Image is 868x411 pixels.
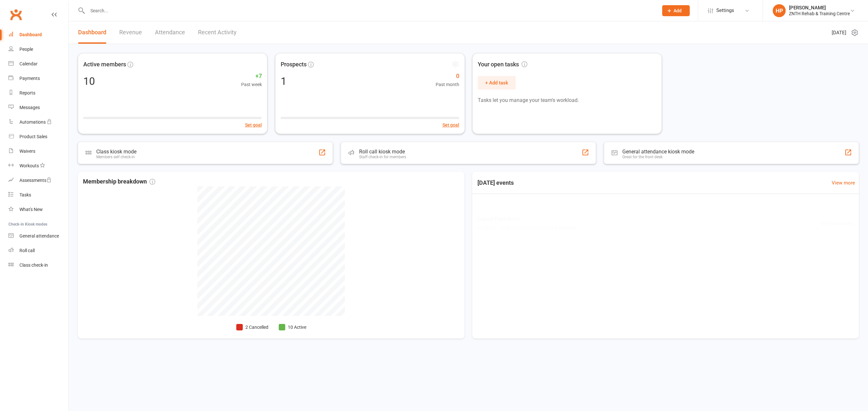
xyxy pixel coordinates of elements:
a: Dashboard [8,28,68,42]
div: Class kiosk mode [96,149,136,155]
div: [PERSON_NAME] [789,5,850,11]
p: Tasks let you manage your team's workload. [478,96,656,105]
div: Class check-in [19,262,48,268]
button: + Add task [478,76,516,90]
div: Waivers [19,149,35,154]
a: Tasks [8,188,68,202]
span: Active members [83,60,126,69]
div: ZNTH Rehab & Training Centre [789,11,850,17]
div: Roll call kiosk mode [359,149,406,155]
span: Your open tasks [478,60,527,69]
a: People [8,42,68,57]
div: General attendance [19,233,59,239]
div: Tasks [19,192,31,197]
div: Reports [19,90,35,95]
div: Automations [19,119,46,125]
div: Assessments [19,178,52,183]
div: Roll call [19,248,35,253]
div: Calendar [19,61,38,66]
button: Add [662,5,690,16]
a: Workouts [8,159,68,173]
span: Settings [716,3,734,18]
div: Messages [19,105,40,110]
a: Class kiosk mode [8,258,68,272]
span: Add [674,8,682,13]
div: People [19,47,33,52]
div: 1 [280,76,286,86]
span: 12:00AM - 11:45PM | [PERSON_NAME] | Gym Floor [477,224,576,231]
a: Revenue [119,21,142,44]
a: Roll call [8,243,68,258]
div: Workouts [19,163,39,168]
button: Set goal [245,121,262,128]
div: Dashboard [19,32,42,37]
div: Great for the front desk [622,155,694,159]
a: Automations [8,115,68,129]
a: View more [832,179,855,187]
span: [DATE] [832,29,846,37]
div: HP [773,4,786,17]
span: 0 [435,72,459,81]
a: Dashboard [78,21,106,44]
span: 0 / 300 attendees [821,219,854,227]
div: What's New [19,207,43,212]
span: Past week [241,81,262,88]
li: 10 Active [279,324,306,331]
span: Prospects [280,60,306,69]
span: Casual Pack Entry [477,215,576,223]
li: 2 Cancelled [236,324,268,331]
a: Assessments [8,173,68,188]
button: Set goal [442,121,459,128]
span: Past month [435,81,459,88]
a: Waivers [8,144,68,159]
div: Payments [19,76,40,81]
div: Product Sales [19,134,47,139]
a: Reports [8,86,68,100]
a: Product Sales [8,129,68,144]
a: General attendance kiosk mode [8,229,68,243]
a: Clubworx [8,6,24,23]
input: Search... [86,6,654,15]
span: +7 [241,72,262,81]
a: Calendar [8,57,68,71]
h3: [DATE] events [472,177,519,189]
div: General attendance kiosk mode [622,149,694,155]
div: Members self check-in [96,155,136,159]
div: 10 [83,76,95,86]
a: Messages [8,100,68,115]
a: Recent Activity [198,21,237,44]
a: Attendance [155,21,185,44]
a: What's New [8,202,68,217]
div: Staff check-in for members [359,155,406,159]
a: Payments [8,71,68,86]
span: Membership breakdown [83,177,155,186]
